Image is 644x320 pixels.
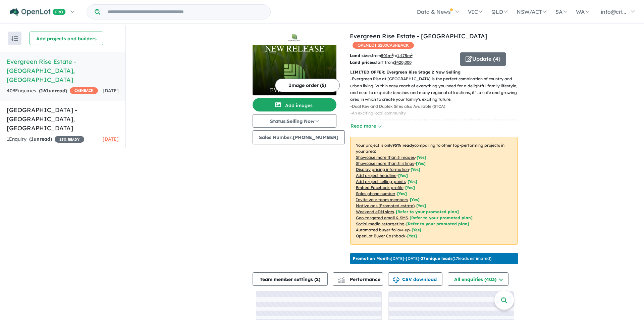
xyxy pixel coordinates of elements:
h5: [GEOGRAPHIC_DATA] - [GEOGRAPHIC_DATA] , [GEOGRAPHIC_DATA] [7,105,119,133]
span: [ Yes ] [405,185,415,190]
u: Sales phone number [356,191,395,196]
span: [ Yes ] [411,167,420,172]
span: to [393,53,413,58]
span: [ Yes ] [417,155,426,160]
input: Try estate name, suburb, builder or developer [102,5,269,19]
p: - Evergreen Rise at [GEOGRAPHIC_DATA] is the perfect combination of country and urban living. Wit... [350,76,523,103]
button: All enquiries (403) [448,272,508,286]
button: Read more [350,122,382,130]
u: OpenLot Buyer Cashback [356,233,406,238]
p: from [350,52,455,59]
u: Display pricing information [356,167,409,172]
a: Evergreen Rise Estate - South Nowra LogoEvergreen Rise Estate - South Nowra [253,32,336,95]
img: Evergreen Rise Estate - South Nowra [253,45,336,95]
span: [Yes] [407,233,417,238]
u: Weekend eDM slots [356,209,394,214]
u: Showcase more than 3 images [356,155,415,160]
span: [DATE] [103,136,119,142]
u: Social media retargeting [356,221,405,226]
b: 95 % ready [392,143,414,148]
b: Land sizes [350,53,372,58]
span: [ Yes ] [410,197,420,202]
sup: 2 [411,53,413,56]
sup: 2 [391,53,393,56]
span: 2 [316,276,319,282]
img: line-chart.svg [338,277,344,280]
span: [ Yes ] [416,161,426,166]
img: Openlot PRO Logo White [10,8,66,16]
span: Performance [339,276,380,282]
b: 27 unique leads [421,256,452,261]
button: Add images [253,98,336,111]
img: download icon [393,277,399,283]
span: CASHBACK [70,87,98,94]
span: 161 [41,88,49,94]
u: Embed Facebook profile [356,185,404,190]
p: Your project is only comparing to other top-performing projects in your area: - - - - - - - - - -... [350,137,518,245]
img: bar-chart.svg [338,279,345,283]
u: Showcase more than 3 listings [356,161,414,166]
strong: ( unread) [39,88,67,94]
span: [DATE] [103,88,119,94]
p: [DATE] - [DATE] - ( 17 leads estimated) [353,256,491,262]
span: [Refer to your promoted plan] [406,221,469,226]
strong: ( unread) [29,136,52,142]
button: Status:Selling Now [253,114,336,128]
span: [ Yes ] [408,179,417,184]
u: 501 m [381,53,393,58]
p: - An exciting local community [350,110,523,117]
span: [Refer to your promoted plan] [410,215,473,220]
u: Add project selling-points [356,179,406,184]
span: info@cit... [601,8,626,15]
div: 1 Enquir y [7,135,84,143]
button: Image order (5) [275,79,340,92]
span: [Yes] [412,227,421,232]
span: OPENLOT $ 200 CASHBACK [353,42,414,49]
button: Team member settings (2) [253,272,328,286]
p: LIMITED OFFER: Evergreen Rise Stage 2 Now Selling [350,69,518,76]
u: Native ads (Promoted estate) [356,203,415,208]
u: Invite your team members [356,197,408,202]
img: Evergreen Rise Estate - South Nowra Logo [255,34,334,42]
button: CSV download [388,272,442,286]
span: [ Yes ] [397,191,407,196]
span: 1 [31,136,34,142]
p: - Dual Key and Duplex Sites also Available (STCA) [350,103,523,110]
span: [ Yes ] [398,173,408,178]
div: 403 Enquir ies [7,87,98,95]
span: [Yes] [416,203,426,208]
p: start from [350,59,455,66]
span: 15 % READY [55,136,84,143]
button: Performance [333,272,383,286]
button: Update (4) [460,52,506,66]
p: - Nowra’s busy shopping center provides many services including banks, diverse shops, and a library. [350,117,523,131]
u: Add project headline [356,173,396,178]
u: Automated buyer follow-up [356,227,410,232]
img: sort.svg [11,36,18,41]
b: Promotion Month: [353,256,391,261]
span: [Refer to your promoted plan] [396,209,459,214]
button: Add projects and builders [30,32,103,45]
a: Evergreen Rise Estate - [GEOGRAPHIC_DATA] [350,32,487,40]
b: Land prices [350,60,374,65]
u: 1,475 m [397,53,413,58]
h5: Evergreen Rise Estate - [GEOGRAPHIC_DATA] , [GEOGRAPHIC_DATA] [7,57,119,84]
u: Geo-targeted email & SMS [356,215,408,220]
button: Sales Number:[PHONE_NUMBER] [253,130,345,144]
u: $ 420,000 [394,60,412,65]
